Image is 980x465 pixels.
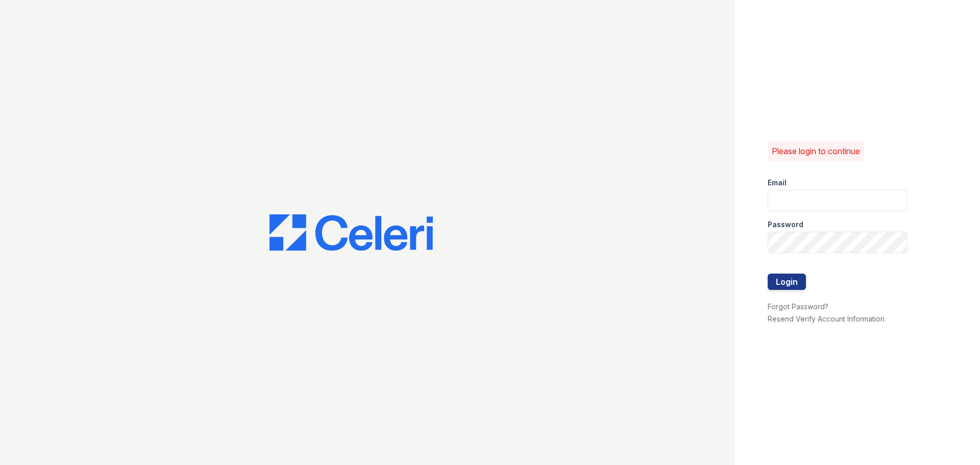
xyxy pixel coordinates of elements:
p: Please login to continue [772,145,860,157]
button: Login [768,274,806,290]
label: Email [768,178,787,188]
a: Resend Verify Account Information [768,314,885,323]
label: Password [768,219,803,230]
a: Forgot Password? [768,302,828,311]
img: CE_Logo_Blue-a8612792a0a2168367f1c8372b55b34899dd931a85d93a1a3d3e32e68fde9ad4.png [269,214,433,251]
